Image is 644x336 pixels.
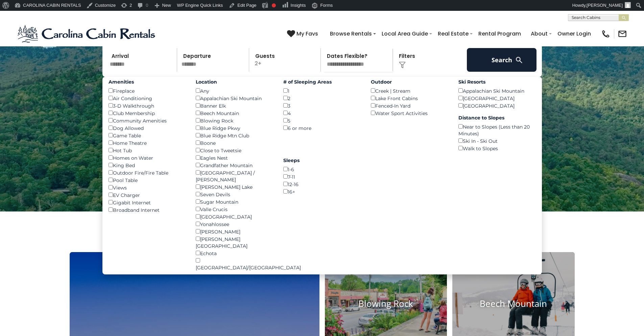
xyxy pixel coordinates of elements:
[283,173,361,180] div: 7-11
[196,109,273,117] div: Beech Mountain
[378,28,431,40] a: Local Area Guide
[109,206,186,214] div: Broadband Internet
[196,94,273,102] div: Appalachian Ski Mountain
[371,94,448,102] div: Lake Front Cabins
[109,176,186,184] div: Pool Table
[371,102,448,109] div: Fenced-In Yard
[196,257,273,271] div: [GEOGRAPHIC_DATA]/[GEOGRAPHIC_DATA]
[283,109,361,117] div: 4
[69,228,576,252] h3: Select Your Destination
[109,161,186,169] div: King Bed
[527,28,551,40] a: About
[283,157,361,164] label: Sleeps
[109,102,186,109] div: 3-D Walkthrough
[109,124,186,132] div: Dog Allowed
[196,191,273,198] div: Seven Devils
[618,29,627,39] img: mail-regular-black.png
[109,132,186,139] div: Game Table
[452,298,575,309] h4: Beech Mountain
[196,139,273,147] div: Boone
[196,205,273,213] div: Valle Crucis
[196,228,273,235] div: [PERSON_NAME]
[601,29,611,39] img: phone-regular-black.png
[587,3,623,8] span: [PERSON_NAME]
[399,62,406,68] img: filter--v1.png
[458,123,536,137] div: Near to Slopes (Less than 20 Minutes)
[458,102,536,109] div: [GEOGRAPHIC_DATA]
[109,169,186,176] div: Outdoor Fire/Fire Table
[554,28,594,40] a: Owner Login
[283,87,361,94] div: 1
[475,28,524,40] a: Rental Program
[109,184,186,191] div: Views
[196,132,273,139] div: Blue Ridge Mtn Club
[458,87,536,94] div: Appalachian Ski Mountain
[371,87,448,94] div: Creek | Stream
[196,87,273,94] div: Any
[325,298,447,309] h4: Blowing Rock
[196,124,273,132] div: Blue Ridge Pkwy
[109,117,186,124] div: Community Amenities
[196,79,273,85] label: Location
[109,147,186,154] div: Hot Tub
[371,109,448,117] div: Water Sport Activities
[283,117,361,124] div: 5
[272,3,276,7] div: Focus keyphrase not set
[109,87,186,94] div: Fireplace
[196,161,273,169] div: Grandfather Mountain
[371,79,448,85] label: Outdoor
[283,94,361,102] div: 2
[196,102,273,109] div: Banner Elk
[458,114,536,121] label: Distance to Slopes
[196,213,273,220] div: [GEOGRAPHIC_DATA]
[434,28,472,40] a: Real Estate
[17,24,157,44] img: Blue-2.png
[327,28,375,40] a: Browse Rentals
[196,249,273,257] div: Echota
[109,139,186,147] div: Home Theatre
[109,154,186,161] div: Homes on Water
[291,3,306,8] span: Insights
[109,94,186,102] div: Air Conditioning
[196,154,273,161] div: Eagles Nest
[196,183,273,191] div: [PERSON_NAME] Lake
[196,198,273,205] div: Sugar Mountain
[458,94,536,102] div: [GEOGRAPHIC_DATA]
[196,235,273,249] div: [PERSON_NAME][GEOGRAPHIC_DATA]
[196,117,273,124] div: Blowing Rock
[283,188,361,195] div: 16+
[109,79,186,85] label: Amenities
[283,180,361,188] div: 12-16
[458,137,536,144] div: Ski In - Ski Out
[196,147,273,154] div: Close to Tweetsie
[109,191,186,199] div: EV Charger
[283,165,361,173] div: 1-6
[196,220,273,228] div: Yonahlossee
[283,79,361,85] label: # of Sleeping Areas
[109,109,186,117] div: Club Membership
[283,124,361,132] div: 6 or more
[296,29,318,38] span: My Favs
[467,48,537,72] button: Search
[458,79,536,85] label: Ski Resorts
[458,144,536,152] div: Walk to Slopes
[283,102,361,109] div: 3
[251,48,321,72] p: 2+
[109,199,186,206] div: Gigabit Internet
[287,29,320,38] a: My Favs
[515,56,523,64] img: search-regular-white.png
[196,169,273,183] div: [GEOGRAPHIC_DATA] / [PERSON_NAME]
